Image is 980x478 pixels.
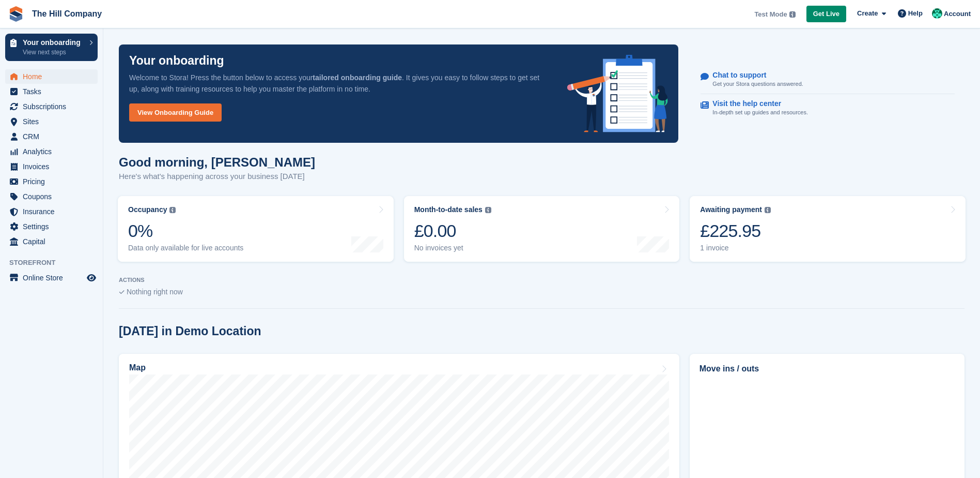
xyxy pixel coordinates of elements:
[5,84,98,99] a: menu
[5,219,98,234] a: menu
[23,114,85,129] span: Sites
[23,39,84,46] p: Your onboarding
[127,288,183,296] span: Nothing right now
[128,205,167,214] div: Occupancy
[5,204,98,219] a: menu
[701,94,955,122] a: Visit the help center In-depth set up guides and resources.
[789,11,796,18] img: icon-info-grey-7440780725fd019a000dd9b08b2336e03edf1995a4989e88bcd33f0948082b44.svg
[23,189,85,204] span: Coupons
[712,108,808,117] p: In-depth set up guides and resources.
[118,196,394,262] a: Occupancy 0% Data only available for live accounts
[5,234,98,249] a: menu
[23,159,85,174] span: Invoices
[404,196,680,262] a: Month-to-date sales £0.00 No invoices yet
[119,155,315,169] h1: Good morning, [PERSON_NAME]
[23,69,85,84] span: Home
[765,207,771,213] img: icon-info-grey-7440780725fd019a000dd9b08b2336e03edf1995a4989e88bcd33f0948082b44.svg
[23,271,85,285] span: Online Store
[712,99,800,108] p: Visit the help center
[700,244,771,252] div: 1 invoice
[701,66,955,94] a: Chat to support Get your Stora questions answered.
[5,34,98,61] a: Your onboarding View next steps
[119,171,315,183] p: Here's what's happening across your business [DATE]
[9,258,103,268] span: Storefront
[23,219,85,234] span: Settings
[23,144,85,159] span: Analytics
[5,69,98,84] a: menu
[932,8,942,19] img: Bradley Hill
[485,207,491,213] img: icon-info-grey-7440780725fd019a000dd9b08b2336e03edf1995a4989e88bcd33f0948082b44.svg
[699,363,955,375] h2: Move ins / outs
[414,205,483,214] div: Month-to-date sales
[23,234,85,249] span: Capital
[813,9,839,19] span: Get Live
[700,220,771,242] div: £225.95
[5,144,98,159] a: menu
[23,48,84,57] p: View next steps
[700,205,762,214] div: Awaiting payment
[806,6,846,23] a: Get Live
[754,9,787,20] span: Test Mode
[85,272,98,284] a: Preview store
[313,73,402,82] strong: tailored onboarding guide
[567,55,668,132] img: onboarding-info-6c161a55d2c0e0a8cae90662b2fe09162a5109e8cc188191df67fb4f79e88e88.svg
[129,72,551,95] p: Welcome to Stora! Press the button below to access your . It gives you easy to follow steps to ge...
[23,129,85,144] span: CRM
[128,220,243,242] div: 0%
[5,271,98,285] a: menu
[28,5,106,22] a: The Hill Company
[169,207,176,213] img: icon-info-grey-7440780725fd019a000dd9b08b2336e03edf1995a4989e88bcd33f0948082b44.svg
[857,8,878,19] span: Create
[690,196,966,262] a: Awaiting payment £225.95 1 invoice
[8,6,24,22] img: stora-icon-8386f47178a22dfd0bd8f6a31ec36ba5ce8667c1dd55bd0f319d3a0aa187defe.svg
[23,174,85,189] span: Pricing
[5,114,98,129] a: menu
[23,84,85,99] span: Tasks
[129,103,222,122] a: View Onboarding Guide
[5,99,98,114] a: menu
[414,220,491,242] div: £0.00
[129,363,146,372] h2: Map
[712,71,795,80] p: Chat to support
[5,129,98,144] a: menu
[712,80,803,88] p: Get your Stora questions answered.
[5,159,98,174] a: menu
[5,174,98,189] a: menu
[908,8,923,19] span: Help
[414,244,491,252] div: No invoices yet
[119,290,125,294] img: blank_slate_check_icon-ba018cac091ee9be17c0a81a6c232d5eb81de652e7a59be601be346b1b6ddf79.svg
[128,244,243,252] div: Data only available for live accounts
[119,324,261,338] h2: [DATE] in Demo Location
[5,189,98,204] a: menu
[119,277,965,283] p: ACTIONS
[944,9,971,19] span: Account
[23,99,85,114] span: Subscriptions
[129,55,224,67] p: Your onboarding
[23,204,85,219] span: Insurance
